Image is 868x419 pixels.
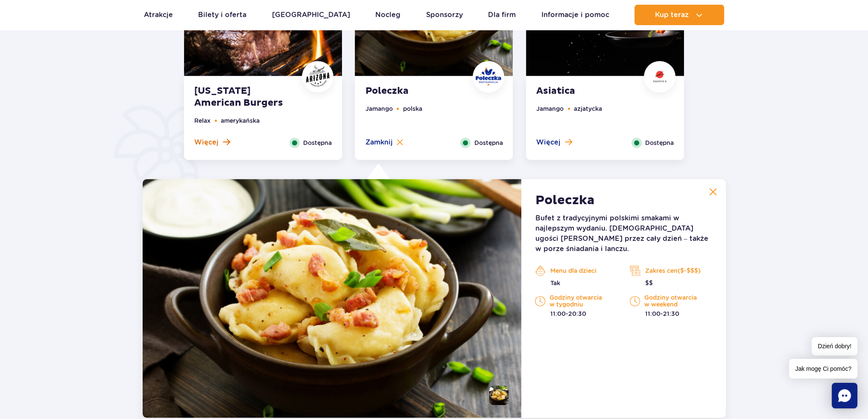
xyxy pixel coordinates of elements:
[536,138,572,147] button: Więcej
[221,116,260,125] li: amerykańska
[535,264,617,277] p: Menu dla dzieci
[305,64,330,90] img: Arizona American Burgers
[630,264,712,277] p: Zakres cen($-$$$)
[789,359,857,379] span: Jak mogę Ci pomóc?
[272,5,350,25] a: [GEOGRAPHIC_DATA]
[630,309,712,318] p: 11:00-21:30
[535,279,617,287] p: Tak
[194,85,298,109] strong: [US_STATE] American Burgers
[655,11,689,19] span: Kup teraz
[143,179,522,418] img: green_mamba
[535,213,712,254] p: Bufet z tradycyjnymi polskimi smakami w najlepszym wydaniu. [DEMOGRAPHIC_DATA] ugości [PERSON_NAM...
[535,309,617,318] p: 11:00-20:30
[426,5,463,25] a: Sponsorzy
[634,5,724,25] button: Kup teraz
[365,138,392,147] span: Zamknij
[630,279,712,287] p: $$
[198,5,246,25] a: Bilety i oferta
[536,104,564,113] li: Jamango
[541,5,609,25] a: Informacje i pomoc
[647,67,672,86] img: Asiatica
[194,116,210,125] li: Relax
[476,64,501,90] img: Poleczka
[812,337,857,355] span: Dzień dobry!
[303,138,332,147] span: Dostępna
[403,104,422,113] li: polska
[474,138,503,147] span: Dostępna
[194,138,230,147] button: Więcej
[365,104,392,113] li: Jamango
[365,138,403,147] button: Zamknij
[645,138,674,147] span: Dostępna
[194,138,219,147] span: Więcej
[630,294,712,308] p: Godziny otwarcia w weekend
[536,138,561,147] span: Więcej
[365,85,468,97] strong: Poleczka
[375,5,400,25] a: Nocleg
[535,294,617,308] p: Godziny otwarcia w tygodniu
[832,383,857,408] div: Chat
[574,104,602,113] li: azjatycka
[488,5,516,25] a: Dla firm
[535,193,594,208] strong: Poleczka
[536,85,640,97] strong: Asiatica
[144,5,173,25] a: Atrakcje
